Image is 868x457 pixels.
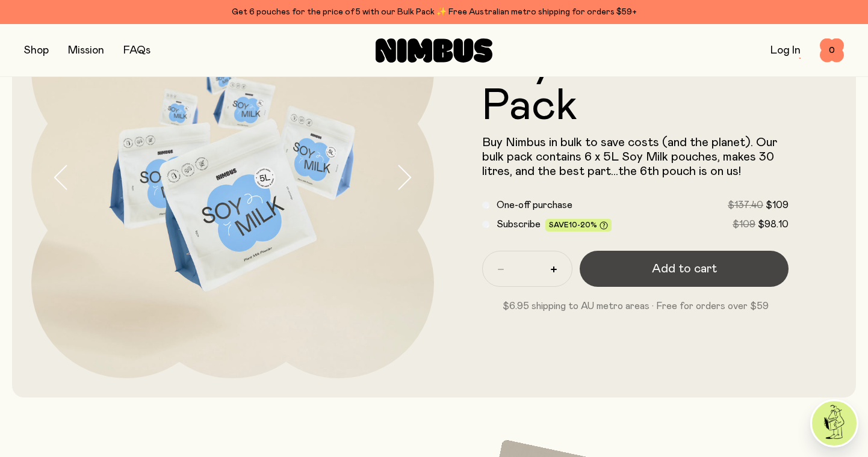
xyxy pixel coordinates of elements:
[812,401,857,446] img: agent
[497,200,572,210] span: One-off purchase
[68,45,104,56] a: Mission
[123,45,150,56] a: FAQs
[580,251,789,287] button: Add to cart
[497,219,541,229] span: Subscribe
[549,221,608,230] span: Save
[733,219,755,229] span: $109
[482,136,777,177] span: Buy Nimbus in bulk to save costs (and the planet). Our bulk pack contains 6 x 5L Soy Milk pouches...
[728,200,763,210] span: $137.40
[766,200,789,210] span: $109
[820,38,844,63] button: 0
[569,221,597,228] span: 10-20%
[482,299,789,313] p: $6.95 shipping to AU metro areas · Free for orders over $59
[482,41,789,128] h1: Soy Milk Bulk Pack
[758,219,789,229] span: $98.10
[24,5,844,19] div: Get 6 pouches for the price of 5 with our Bulk Pack ✨ Free Australian metro shipping for orders $59+
[652,260,717,277] span: Add to cart
[770,45,801,56] a: Log In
